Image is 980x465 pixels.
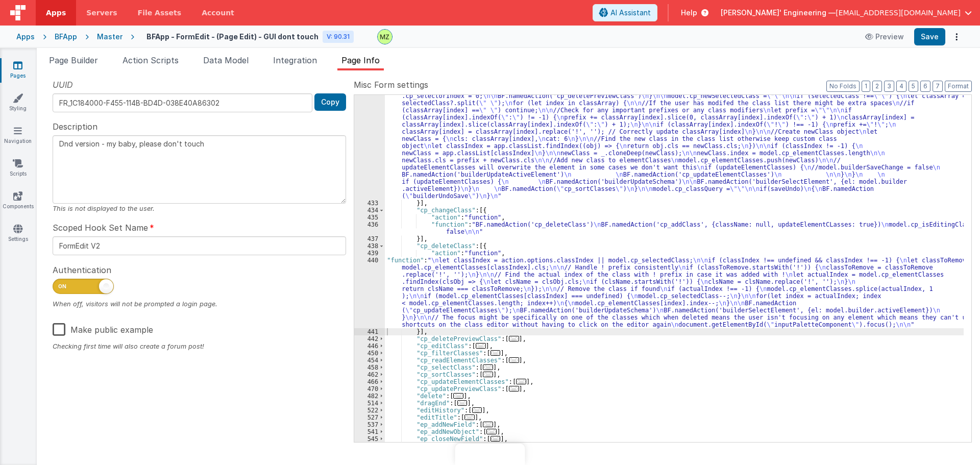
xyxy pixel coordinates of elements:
div: 482 [354,393,385,400]
button: 1 [862,81,870,92]
span: ... [516,379,526,384]
div: 470 [354,385,385,393]
span: ... [509,357,519,363]
div: 458 [354,364,385,371]
div: 545 [354,435,385,443]
button: [PERSON_NAME]' Engineering — [EMAIL_ADDRESS][DOMAIN_NAME] [721,8,972,18]
span: Authentication [53,264,111,276]
div: 441 [354,328,385,335]
div: 433 [354,200,385,207]
span: Servers [86,8,117,18]
iframe: Marker.io feedback button [455,444,525,465]
div: 450 [354,350,385,357]
span: ... [483,364,493,370]
div: 537 [354,421,385,428]
div: 436 [354,221,385,235]
div: 432 [354,64,385,200]
button: 2 [872,81,882,92]
button: No Folds [826,81,860,92]
div: 527 [354,414,385,421]
button: Save [914,28,945,45]
div: Apps [16,32,35,42]
span: AI Assistant [610,8,651,18]
span: File Assets [138,8,182,18]
div: Checking first time will also create a forum post! [53,341,346,351]
div: 454 [354,357,385,364]
span: Misc Form settings [354,79,428,91]
div: 438 [354,242,385,250]
span: ... [509,386,519,391]
span: Integration [273,55,317,65]
label: Make public example [53,317,153,339]
div: This is not displayed to the user. [53,204,346,213]
button: AI Assistant [593,4,657,21]
span: ... [483,422,493,427]
button: 4 [896,81,906,92]
div: 462 [354,371,385,378]
h4: BFApp - FormEdit - (Page Edit) - GUI dont touch [146,33,318,40]
span: UUID [53,79,73,91]
div: 435 [354,214,385,221]
div: 434 [354,207,385,214]
span: Apps [46,8,66,18]
span: [PERSON_NAME]' Engineering — [721,8,836,18]
div: 446 [354,342,385,350]
span: ... [453,393,463,399]
div: BFApp [55,32,77,42]
button: Format [945,81,972,92]
span: Description [53,120,97,133]
span: Page Info [341,55,380,65]
div: Master [97,32,122,42]
span: Action Scripts [122,55,179,65]
span: Scoped Hook Set Name [53,222,148,234]
img: 095be3719ea6209dc2162ba73c069c80 [378,30,392,44]
button: Copy [314,93,346,111]
div: 522 [354,407,385,414]
span: [EMAIL_ADDRESS][DOMAIN_NAME] [836,8,961,18]
span: ... [491,436,501,442]
span: ... [483,372,493,377]
span: Data Model [203,55,249,65]
button: 7 [933,81,943,92]
button: 3 [884,81,894,92]
button: 5 [909,81,918,92]
span: ... [509,336,519,341]
div: 439 [354,250,385,257]
button: Options [949,30,964,44]
div: 440 [354,257,385,328]
span: ... [472,407,482,413]
div: 466 [354,378,385,385]
span: ... [457,400,468,406]
div: V: 90.31 [323,31,354,43]
span: Page Builder [49,55,98,65]
div: 541 [354,428,385,435]
button: Preview [859,29,910,45]
div: 514 [354,400,385,407]
span: Help [681,8,697,18]
span: ... [476,343,486,349]
span: ... [486,429,497,434]
div: When off, visitors will not be prompted a login page. [53,299,346,309]
button: 6 [920,81,930,92]
span: ... [464,414,475,420]
div: 442 [354,335,385,342]
div: 437 [354,235,385,242]
span: ... [491,350,501,356]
